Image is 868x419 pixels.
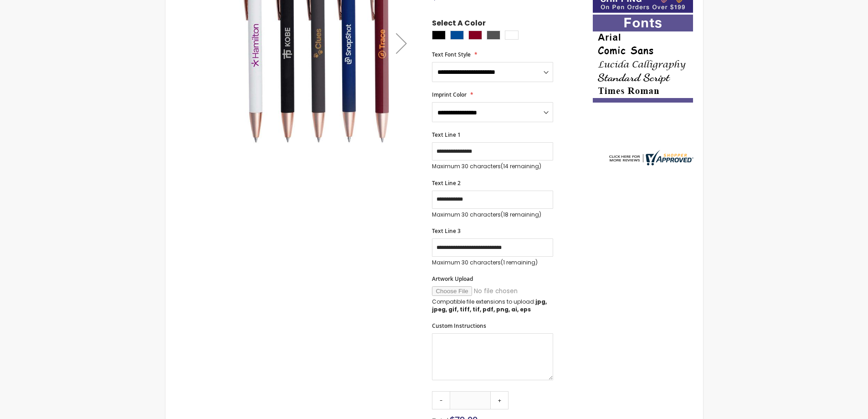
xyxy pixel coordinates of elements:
span: (1 remaining) [501,259,538,266]
span: (18 remaining) [501,211,541,218]
div: White [505,31,519,40]
p: Compatible file extensions to upload: [432,298,553,313]
span: Text Line 3 [432,227,461,235]
p: Maximum 30 characters [432,163,553,170]
span: Imprint Color [432,91,467,98]
span: Text Font Style [432,51,471,58]
a: 4pens.com certificate URL [607,160,693,167]
div: Burgundy [468,31,482,40]
a: - [432,391,450,409]
p: Maximum 30 characters [432,211,553,218]
span: Artwork Upload [432,275,473,283]
div: Dark Blue [450,31,464,40]
div: Gunmetal [487,31,500,40]
div: Black [432,31,446,40]
span: Custom Instructions [432,322,486,330]
img: font-personalization-examples [593,15,693,103]
span: (14 remaining) [501,162,541,170]
p: Maximum 30 characters [432,259,553,266]
a: + [490,391,508,409]
span: Text Line 1 [432,131,461,139]
strong: jpg, jpeg, gif, tiff, tif, pdf, png, ai, eps [432,298,547,313]
img: 4pens.com widget logo [607,150,693,166]
span: Select A Color [432,18,486,31]
span: Text Line 2 [432,179,461,187]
